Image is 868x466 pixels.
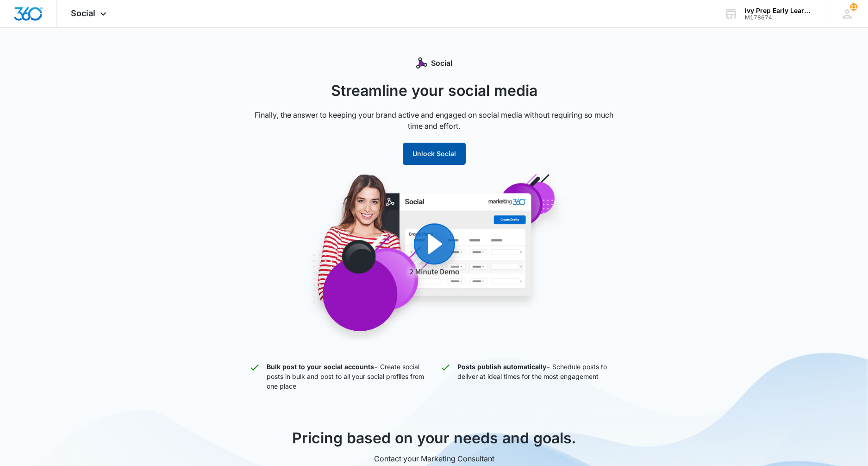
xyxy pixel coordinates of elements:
[249,80,619,102] h1: Streamline your social media
[249,109,619,132] p: Finally, the answer to keeping your brand active and engaged on social media without requiring so...
[457,362,619,391] p: Schedule posts to deliver at ideal times for the most engagement
[249,453,619,464] p: Contact your Marketing Consultant
[71,8,95,18] span: Social
[249,427,619,449] h2: Pricing based on your needs and goals.
[267,362,429,391] p: Create social posts in bulk and post to all your social profiles from one place
[249,57,619,69] div: Social
[850,3,857,11] span: 21
[403,143,466,165] button: Unlock Social
[403,150,466,157] a: Unlock Social
[745,7,812,14] div: account name
[457,363,550,371] strong: Posts publish automatically -
[258,171,610,340] img: Social
[850,3,857,11] div: notifications count
[745,14,812,21] div: account id
[267,363,378,371] strong: Bulk post to your social accounts -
